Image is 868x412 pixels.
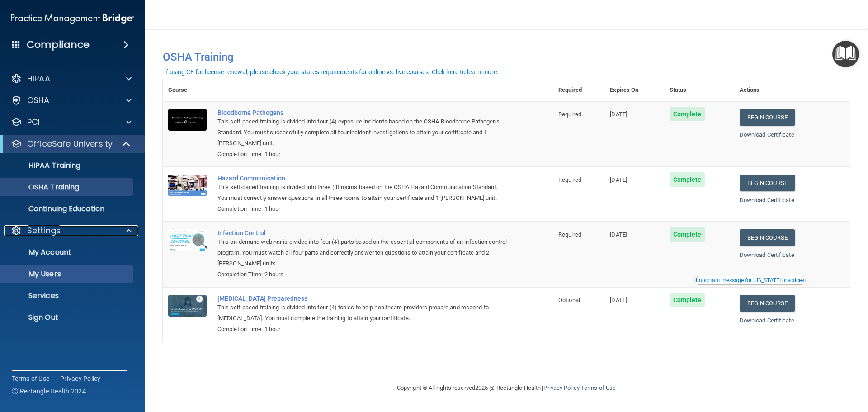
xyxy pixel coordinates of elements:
[217,204,508,214] div: Completion Time: 1 hour
[581,384,616,391] a: Terms of Use
[610,176,627,183] span: [DATE]
[12,374,49,383] a: Terms of Use
[27,38,90,51] h4: Compliance
[740,295,795,312] a: Begin Course
[163,79,212,101] th: Course
[543,384,579,391] a: Privacy Policy
[740,317,794,324] a: Download Certificate
[740,251,794,258] a: Download Certificate
[610,111,627,118] span: [DATE]
[610,297,627,303] span: [DATE]
[670,107,705,121] span: Complete
[217,229,508,237] a: Infection Control
[60,374,101,383] a: Privacy Policy
[734,79,850,101] th: Actions
[740,175,795,191] a: Begin Course
[604,79,664,101] th: Expires On
[217,109,508,116] a: Bloodborne Pathogens
[217,324,508,335] div: Completion Time: 1 hour
[553,79,604,101] th: Required
[740,109,795,126] a: Begin Course
[217,175,508,182] a: Hazard Communication
[11,9,134,28] img: PMB logo
[6,270,129,279] p: My Users
[664,79,734,101] th: Status
[11,73,132,84] a: HIPAA
[558,176,581,183] span: Required
[217,182,508,204] div: This self-paced training is divided into three (3) rooms based on the OSHA Hazard Communication S...
[610,231,627,238] span: [DATE]
[558,231,581,238] span: Required
[11,117,132,128] a: PCI
[6,161,80,170] p: HIPAA Training
[670,227,705,242] span: Complete
[217,302,508,324] div: This self-paced training is divided into four (4) topics to help healthcare providers prepare and...
[6,204,129,213] p: Continuing Education
[217,295,508,302] a: [MEDICAL_DATA] Preparedness
[6,183,79,192] p: OSHA Training
[670,172,705,187] span: Complete
[217,269,508,280] div: Completion Time: 2 hours
[27,73,50,84] p: HIPAA
[11,225,132,236] a: Settings
[341,374,671,403] div: Copyright © All rights reserved 2025 @ Rectangle Health | |
[740,197,794,204] a: Download Certificate
[558,297,580,303] span: Optional
[217,149,508,160] div: Completion Time: 1 hour
[740,229,795,246] a: Begin Course
[11,138,131,149] a: OfficeSafe University
[27,95,50,106] p: OSHA
[163,51,850,63] h4: OSHA Training
[6,313,129,322] p: Sign Out
[27,138,113,149] p: OfficeSafe University
[558,111,581,118] span: Required
[694,276,806,285] button: Read this if you are a dental practitioner in the state of CA
[6,248,129,257] p: My Account
[217,116,508,149] div: This self-paced training is divided into four (4) exposure incidents based on the OSHA Bloodborne...
[696,278,804,283] div: Important message for [US_STATE] practices
[11,95,132,106] a: OSHA
[6,291,129,300] p: Services
[163,67,500,76] button: If using CE for license renewal, please check your state's requirements for online vs. live cours...
[27,225,61,236] p: Settings
[832,41,859,67] button: Open Resource Center
[740,131,794,138] a: Download Certificate
[217,237,508,269] div: This on-demand webinar is divided into four (4) parts based on the essential components of an inf...
[27,117,40,128] p: PCI
[670,293,705,307] span: Complete
[164,69,499,75] div: If using CE for license renewal, please check your state's requirements for online vs. live cours...
[12,387,86,396] span: Ⓒ Rectangle Health 2024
